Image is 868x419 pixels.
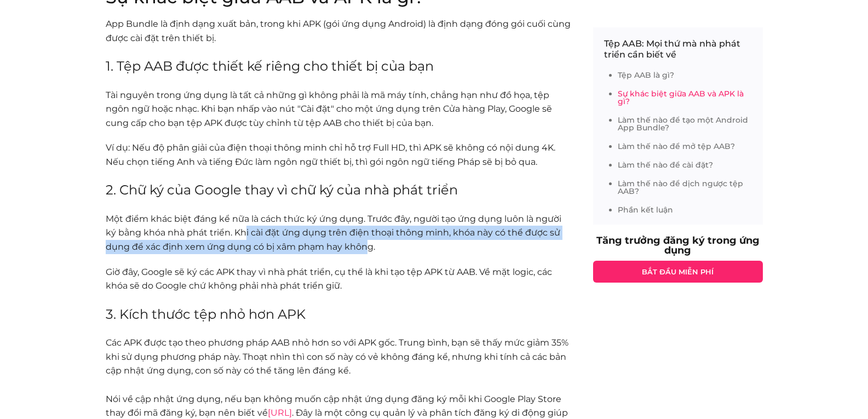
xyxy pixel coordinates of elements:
font: Giờ đây, Google sẽ ký các APK thay vì nhà phát triển, cụ thể là khi tạo tệp APK từ AAB. Về mặt lo... [106,267,552,291]
font: App Bundle là định dạng xuất bản, trong khi APK (gói ứng dụng Android) là định dạng đóng gói cuối... [106,19,571,43]
font: 1. Tệp AAB được thiết kế riêng cho thiết bị của bạn [106,58,434,74]
a: Làm thế nào để mở tệp AAB? [618,141,735,151]
font: Tăng trưởng đăng ký trong ứng dụng [596,234,760,256]
a: BẮT ĐẦU MIỄN PHÍ [593,261,763,283]
font: BẮT ĐẦU MIỄN PHÍ [642,267,714,276]
font: Nói về cập nhật ứng dụng, nếu bạn không muốn cập nhật ứng dụng đăng ký mỗi khi Google Play Store ... [106,394,561,418]
a: Làm thế nào để cài đặt? [618,160,713,170]
font: Tài nguyên trong ứng dụng là tất cả những gì không phải là mã máy tính, chẳng hạn như đồ họa, tệp... [106,90,552,128]
a: Làm thế nào để dịch ngược tệp AAB? [618,179,743,196]
font: Các APK được tạo theo phương pháp AAB nhỏ hơn so với APK gốc. Trung bình, bạn sẽ thấy mức giảm 35... [106,337,568,376]
font: Tệp AAB: Mọi thứ mà nhà phát triển cần biết về [604,38,740,60]
font: Một điểm khác biệt đáng kể nữa là cách thức ký ứng dụng. Trước đây, người tạo ứng dụng luôn là ng... [106,214,561,252]
font: 3. Kích thước tệp nhỏ hơn APK [106,306,306,322]
a: [URL] [268,407,292,418]
font: Ví dụ: Nếu độ phân giải của điện thoại thông minh chỉ hỗ trợ Full HD, thì APK sẽ không có nội dun... [106,142,555,167]
a: Phần kết luận [618,205,673,215]
font: 2. Chữ ký của Google thay vì chữ ký của nhà phát triển [106,182,458,198]
a: Tệp AAB là gì? [618,70,674,80]
a: Sự khác biệt giữa AAB và APK là gì? [618,89,744,106]
a: Làm thế nào để tạo một Android App Bundle? [618,115,748,133]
